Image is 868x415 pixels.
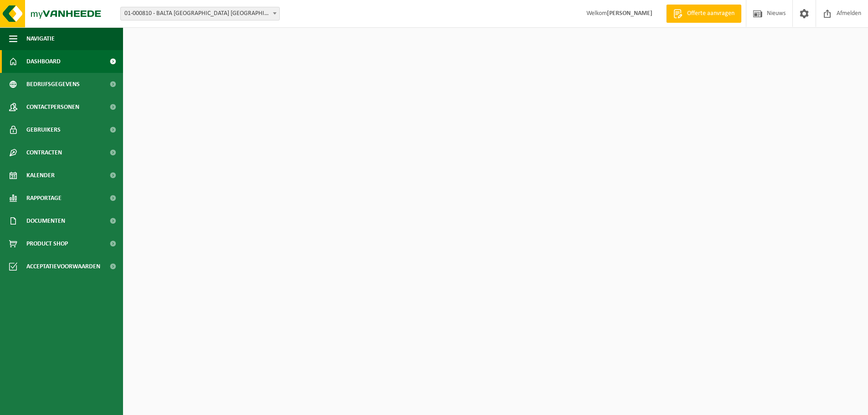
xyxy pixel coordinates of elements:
[666,5,741,23] a: Offerte aanvragen
[121,7,279,20] span: 01-000810 - BALTA OUDENAARDE NV - OUDENAARDE
[26,232,68,255] span: Product Shop
[26,27,55,50] span: Navigatie
[685,9,737,18] span: Offerte aanvragen
[26,50,61,73] span: Dashboard
[26,164,55,187] span: Kalender
[26,187,62,210] span: Rapportage
[26,255,100,278] span: Acceptatievoorwaarden
[120,7,280,20] span: 01-000810 - BALTA OUDENAARDE NV - OUDENAARDE
[26,96,79,118] span: Contactpersonen
[26,210,65,232] span: Documenten
[26,73,80,96] span: Bedrijfsgegevens
[26,118,61,141] span: Gebruikers
[26,141,62,164] span: Contracten
[607,10,652,17] strong: [PERSON_NAME]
